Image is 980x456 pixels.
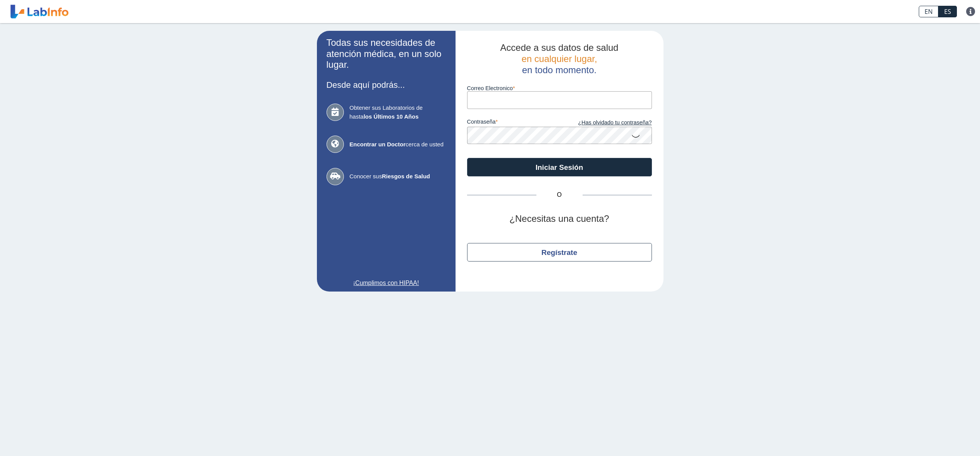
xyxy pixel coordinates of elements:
[467,213,652,225] h2: ¿Necesitas una cuenta?
[350,172,446,181] span: Conocer sus
[467,119,560,127] label: contraseña
[467,158,652,176] button: Iniciar Sesión
[327,278,446,288] a: ¡Cumplimos con HIPAA!
[536,190,583,199] span: O
[350,140,446,149] span: cerca de usted
[327,37,446,70] h2: Todas sus necesidades de atención médica, en un solo lugar.
[521,54,597,64] span: en cualquier lugar,
[350,104,446,121] span: Obtener sus Laboratorios de hasta
[500,42,618,53] span: Accede a sus datos de salud
[938,6,957,17] a: ES
[467,243,652,262] button: Regístrate
[560,119,652,127] a: ¿Has olvidado tu contraseña?
[327,80,446,90] h3: Desde aquí podrás...
[522,65,596,75] span: en todo momento.
[382,173,430,179] b: Riesgos de Salud
[364,113,419,120] b: los Últimos 10 Años
[467,85,652,91] label: Correo Electronico
[919,6,938,17] a: EN
[350,141,406,148] b: Encontrar un Doctor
